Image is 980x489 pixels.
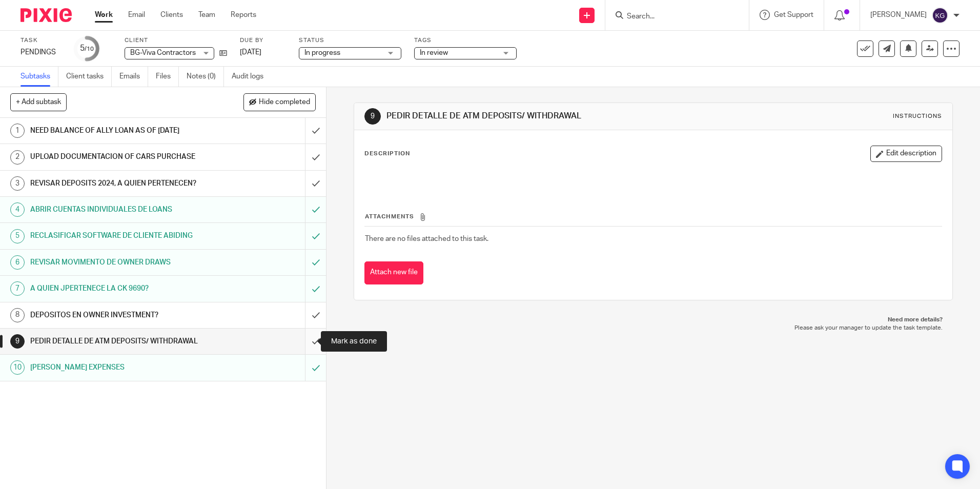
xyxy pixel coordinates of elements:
[10,124,25,138] div: 1
[870,10,927,20] p: [PERSON_NAME]
[10,93,67,111] button: + Add subtask
[160,10,183,20] a: Clients
[21,67,58,87] a: Subtasks
[198,10,215,20] a: Team
[30,281,207,296] h1: A QUIEN JPERTENECE LA CK 9690?
[386,111,675,121] h1: PEDIR DETALLE DE ATM DEPOSITS/ WITHDRAWAL
[243,93,316,111] button: Hide completed
[30,123,207,138] h1: NEED BALANCE OF ALLY LOAN AS OF [DATE]
[30,176,207,191] h1: REVISAR DEPOSITS 2024, A QUIEN PERTENECEN?
[10,202,25,217] div: 4
[10,150,25,165] div: 2
[626,12,718,22] input: Search
[30,308,207,323] h1: DEPOSITOS EN OWNER INVESTMENT?
[365,235,488,242] span: There are no files attached to this task.
[231,10,256,20] a: Reports
[30,255,207,270] h1: REVISAR MOVIMENTO DE OWNER DRAWS
[156,67,179,87] a: Files
[85,46,94,52] small: /10
[10,281,25,296] div: 7
[870,146,942,162] button: Edit description
[10,360,25,375] div: 10
[21,8,72,22] img: Pixie
[30,202,207,217] h1: ABRIR CUENTAS INDIVIDUALES DE LOANS
[893,112,942,120] div: Instructions
[304,49,340,56] span: In progress
[187,67,224,87] a: Notes (0)
[10,255,25,270] div: 6
[95,10,113,20] a: Work
[30,360,207,375] h1: [PERSON_NAME] EXPENSES
[365,214,414,219] span: Attachments
[299,36,401,45] label: Status
[30,149,207,165] h1: UPLOAD DOCUMENTACION OF CARS PURCHASE
[10,334,25,349] div: 9
[232,67,271,87] a: Audit logs
[364,316,942,324] p: Need more details?
[932,7,948,24] img: svg%3E
[364,108,381,125] div: 9
[240,36,286,45] label: Due by
[30,334,207,349] h1: PEDIR DETALLE DE ATM DEPOSITS/ WITHDRAWAL
[420,49,448,56] span: In review
[10,308,25,322] div: 8
[364,150,410,158] p: Description
[30,228,207,243] h1: RECLASIFICAR SOFTWARE DE CLIENTE ABIDING
[259,98,310,107] span: Hide completed
[240,49,261,56] span: [DATE]
[119,67,148,87] a: Emails
[364,261,423,284] button: Attach new file
[414,36,517,45] label: Tags
[125,36,227,45] label: Client
[80,43,94,54] div: 5
[10,229,25,243] div: 5
[10,176,25,191] div: 3
[21,47,62,57] div: PENDINGS
[21,36,62,45] label: Task
[128,10,145,20] a: Email
[774,11,813,18] span: Get Support
[364,324,942,332] p: Please ask your manager to update the task template.
[66,67,112,87] a: Client tasks
[130,49,196,56] span: BG-Viva Contractors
